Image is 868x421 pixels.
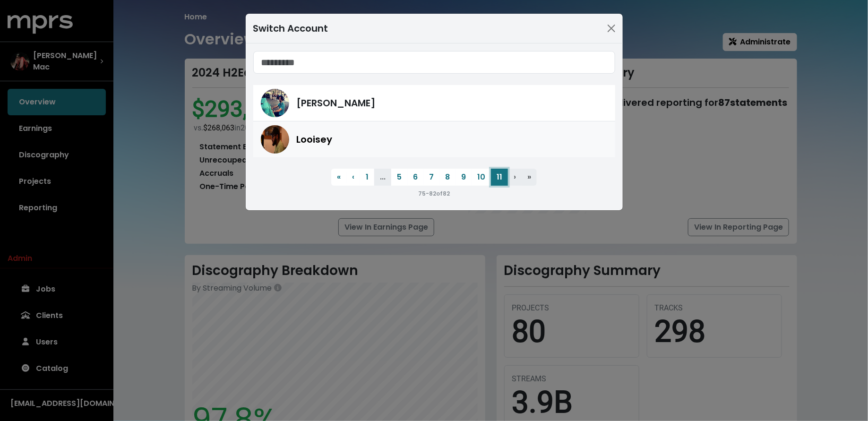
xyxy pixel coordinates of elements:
[352,172,354,182] span: ‹
[253,21,328,35] div: Switch Account
[439,169,455,186] button: 8
[604,21,619,36] button: Close
[472,169,491,186] button: 10
[253,51,615,74] input: Search accounts
[297,132,333,146] span: Looisey
[491,169,508,186] button: 11
[337,172,341,182] span: «
[297,96,376,110] span: [PERSON_NAME]
[455,169,472,186] button: 9
[391,169,407,186] button: 5
[418,189,450,198] small: 75 - 82 of 82
[261,89,289,117] img: Arthur McArthur
[407,169,423,186] button: 6
[253,85,615,121] a: Arthur McArthur[PERSON_NAME]
[360,169,374,186] button: 1
[253,121,615,157] a: LooiseyLooisey
[423,169,439,186] button: 7
[261,125,289,154] img: Looisey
